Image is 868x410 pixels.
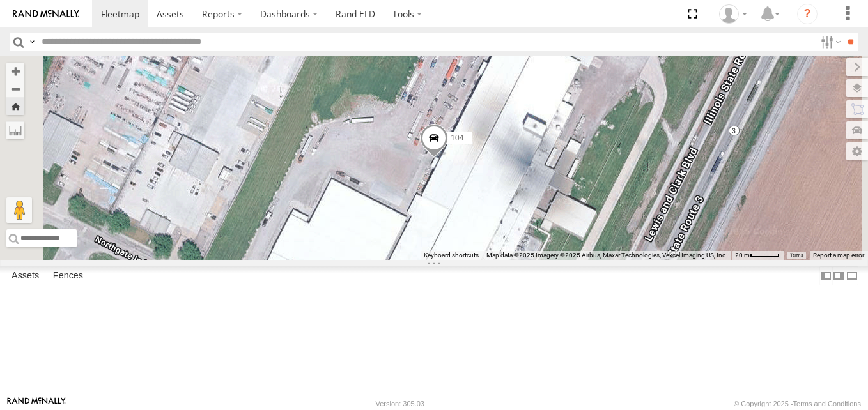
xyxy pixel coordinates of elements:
button: Zoom in [6,63,24,80]
button: Zoom out [6,80,24,98]
button: Zoom Home [6,98,24,115]
label: Hide Summary Table [846,266,858,285]
label: Map Settings [846,142,868,160]
i: ? [797,4,818,24]
label: Measure [6,121,24,139]
a: Terms [790,253,803,258]
span: 20 m [735,252,750,259]
label: Search Filter Options [816,33,843,51]
div: © Copyright 2025 - [734,400,861,407]
label: Assets [5,267,45,285]
img: rand-logo.svg [13,10,79,19]
button: Keyboard shortcuts [424,251,479,260]
a: Terms and Conditions [793,400,861,407]
div: Craig King [715,4,752,24]
a: Visit our Website [7,397,66,410]
label: Dock Summary Table to the Right [832,266,845,285]
label: Dock Summary Table to the Left [819,266,832,285]
div: Version: 305.03 [376,400,424,407]
button: Map Scale: 20 m per 43 pixels [731,251,784,260]
span: 104 [451,133,463,142]
label: Fences [47,267,89,285]
span: Map data ©2025 Imagery ©2025 Airbus, Maxar Technologies, Vexcel Imaging US, Inc. [486,252,727,259]
label: Search Query [27,33,37,51]
button: Drag Pegman onto the map to open Street View [6,197,32,223]
a: Report a map error [813,252,864,259]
